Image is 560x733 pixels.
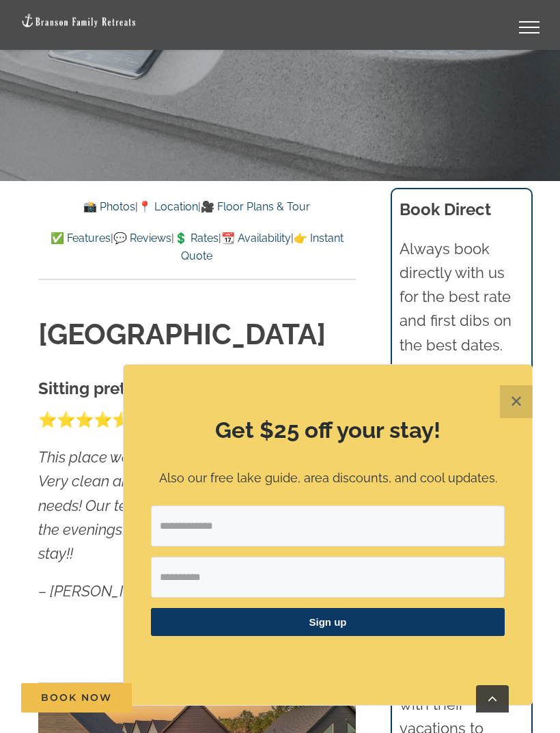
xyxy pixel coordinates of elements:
[151,608,505,636] button: Sign up
[151,506,505,547] input: Email Address
[400,199,491,219] b: Book Direct
[151,415,505,446] h2: Get $25 off your stay!
[83,200,135,213] a: 📸 Photos
[502,21,557,33] a: Toggle Menu
[201,200,310,213] a: 🎥 Floor Plans & Tour
[38,198,356,216] p: | |
[400,237,523,357] p: Always book directly with us for the best rate and first dibs on the best dates.
[51,232,111,245] a: ✅ Features
[38,582,255,600] em: – [PERSON_NAME] ([US_STATE])
[38,315,356,355] h1: [GEOGRAPHIC_DATA]
[181,232,344,262] a: 👉 Instant Quote
[38,230,356,264] p: | | | |
[113,232,171,245] a: 💬 Reviews
[20,13,137,29] img: Branson Family Retreats Logo
[151,469,505,488] p: Also our free lake guide, area discounts, and cool updates.
[21,683,132,713] a: Book Now
[41,692,112,704] span: Book Now
[500,385,533,418] button: Close
[38,378,328,398] strong: Sitting pretty at [GEOGRAPHIC_DATA]
[38,408,356,432] p: ⭐️⭐️⭐️⭐️⭐️
[221,232,291,245] a: 📆 Availability
[38,448,348,562] em: This place was beautiful and as pictures state! Very clean and was perfect for our family needs! ...
[138,200,198,213] a: 📍 Location
[151,653,505,667] p: ​
[151,557,505,598] input: First Name
[174,232,219,245] a: 💲 Rates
